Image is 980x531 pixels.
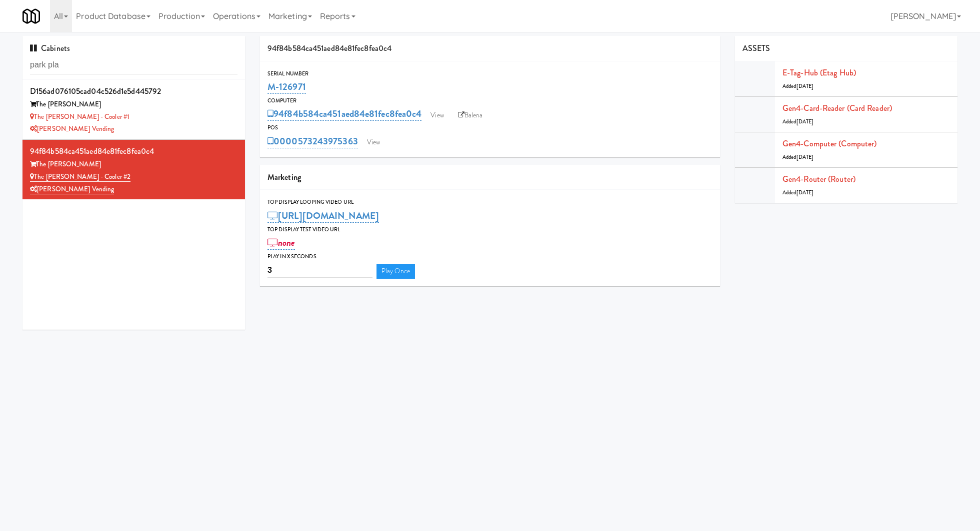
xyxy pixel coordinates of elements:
li: d156ad076105cad04c526d1e5d445792The [PERSON_NAME] The [PERSON_NAME] - Cooler #1[PERSON_NAME] Vending [22,80,245,140]
a: View [425,108,448,123]
a: Gen4-card-reader (Card Reader) [782,102,892,114]
div: The [PERSON_NAME] [30,158,237,171]
span: Added [782,82,813,90]
div: Top Display Test Video Url [267,225,712,235]
a: View [362,135,385,150]
a: E-tag-hub (Etag Hub) [782,67,856,78]
li: 94f84b584ca451aed84e81fec8fea0c4The [PERSON_NAME] The [PERSON_NAME] - Cooler #2[PERSON_NAME] Vending [22,140,245,199]
div: POS [267,123,712,133]
a: The [PERSON_NAME] - Cooler #1 [30,112,129,121]
div: The [PERSON_NAME] [30,98,237,111]
span: [DATE] [796,82,814,90]
span: [DATE] [796,189,814,196]
span: Marketing [267,171,301,183]
a: none [267,236,295,250]
div: Computer [267,96,712,106]
a: Play Once [376,264,415,279]
a: 0000573243975363 [267,134,358,148]
span: ASSETS [742,42,770,54]
div: d156ad076105cad04c526d1e5d445792 [30,84,237,99]
a: M-126971 [267,80,306,94]
a: 94f84b584ca451aed84e81fec8fea0c4 [267,107,421,121]
a: [URL][DOMAIN_NAME] [267,209,379,223]
span: Added [782,118,813,125]
div: 94f84b584ca451aed84e81fec8fea0c4 [260,36,720,61]
input: Search cabinets [30,56,237,74]
span: [DATE] [796,153,814,161]
img: Micromart [22,7,40,25]
span: Added [782,153,813,161]
a: [PERSON_NAME] Vending [30,184,114,194]
div: 94f84b584ca451aed84e81fec8fea0c4 [30,144,237,159]
a: Balena [453,108,488,123]
div: Top Display Looping Video Url [267,197,712,207]
span: Added [782,189,813,196]
span: [DATE] [796,118,814,125]
a: Gen4-router (Router) [782,173,855,185]
div: Play in X seconds [267,252,712,262]
a: The [PERSON_NAME] - Cooler #2 [30,172,130,182]
a: Gen4-computer (Computer) [782,138,876,149]
div: Serial Number [267,69,712,79]
span: Cabinets [30,42,70,54]
a: [PERSON_NAME] Vending [30,124,114,133]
